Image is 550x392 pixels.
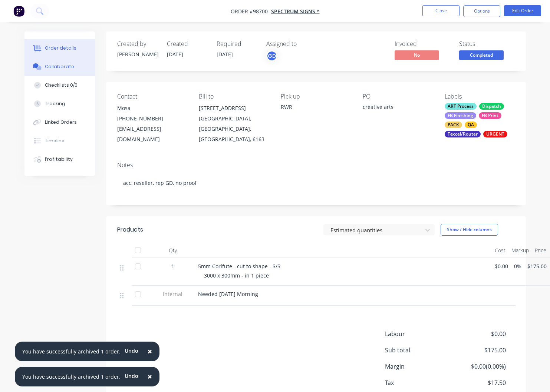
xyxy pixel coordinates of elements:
[24,39,95,57] button: Order details
[363,103,433,113] div: creative arts
[445,122,462,128] div: PACK
[24,113,95,132] button: Linked Orders
[117,103,187,144] div: Mosa[PHONE_NUMBER][EMAIL_ADDRESS][DOMAIN_NAME]
[504,5,541,16] button: Edit Order
[385,378,451,387] span: Tax
[117,162,515,169] div: Notes
[459,50,504,62] button: Completed
[441,224,498,236] button: Show / Hide columns
[422,5,460,16] button: Close
[492,243,508,258] div: Cost
[204,272,269,279] span: 3000 x 300mm - in 1 piece
[148,346,152,356] span: ×
[45,45,76,52] div: Order details
[451,329,505,338] span: $0.00
[171,262,174,270] span: 1
[199,113,269,144] div: [GEOGRAPHIC_DATA], [GEOGRAPHIC_DATA], [GEOGRAPHIC_DATA], 6163
[167,40,208,47] div: Created
[479,103,504,110] div: Dispatch
[271,8,320,15] a: SPECTRUM SIGNS ^
[451,346,505,355] span: $175.00
[45,137,65,144] div: Timeline
[231,8,271,15] span: Order #98700 -
[459,50,504,60] span: Completed
[117,172,515,194] div: acc, reseller, rep GD, no proof
[445,103,477,110] div: ART Process
[199,103,269,144] div: [STREET_ADDRESS][GEOGRAPHIC_DATA], [GEOGRAPHIC_DATA], [GEOGRAPHIC_DATA], 6163
[459,40,515,47] div: Status
[117,50,158,58] div: [PERSON_NAME]
[117,103,187,113] div: Mosa
[24,150,95,169] button: Profitability
[281,93,351,100] div: Pick up
[45,119,77,126] div: Linked Orders
[514,262,521,270] span: 0%
[154,290,192,298] span: Internal
[385,346,451,355] span: Sub total
[45,82,78,89] div: Checklists 0/0
[24,57,95,76] button: Collaborate
[148,371,152,382] span: ×
[395,40,450,47] div: Invoiced
[198,290,258,298] span: Needed [DATE] Morning
[217,40,257,47] div: Required
[395,50,439,60] span: No
[266,40,340,47] div: Assigned to
[445,93,515,100] div: Labels
[22,348,121,355] div: You have successfully archived 1 order.
[483,131,507,137] div: URGENT
[45,63,74,70] div: Collaborate
[198,263,280,270] span: 5mm Corlfute - cut to shape - S/S
[117,124,187,144] div: [EMAIL_ADDRESS][DOMAIN_NAME]
[140,368,159,386] button: Close
[451,378,505,387] span: $17.50
[24,94,95,113] button: Tracking
[385,329,451,338] span: Labour
[117,93,187,100] div: Contact
[24,132,95,150] button: Timeline
[45,100,65,107] div: Tracking
[479,112,501,119] div: FB Print
[24,76,95,94] button: Checklists 0/0
[281,103,351,111] div: RWR
[121,345,142,356] button: Undo
[199,103,269,113] div: [STREET_ADDRESS]
[217,51,233,58] span: [DATE]
[463,5,500,17] button: Options
[117,225,143,234] div: Products
[140,343,159,361] button: Close
[445,131,481,137] div: Texcel/Router
[465,122,477,128] div: QA
[199,93,269,100] div: Bill to
[121,371,142,382] button: Undo
[151,243,195,258] div: Qty
[451,362,505,371] span: $0.00 ( 0.00 %)
[445,112,476,119] div: FB Finishing
[13,6,24,17] img: Factory
[495,262,508,270] span: $0.00
[266,50,277,62] button: GD
[527,262,547,270] span: $175.00
[167,51,183,58] span: [DATE]
[117,113,187,124] div: [PHONE_NUMBER]
[117,40,158,47] div: Created by
[508,243,532,258] div: Markup
[385,362,451,371] span: Margin
[45,156,73,163] div: Profitability
[532,243,549,258] div: Price
[363,93,433,100] div: PO
[22,373,121,381] div: You have successfully archived 1 order.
